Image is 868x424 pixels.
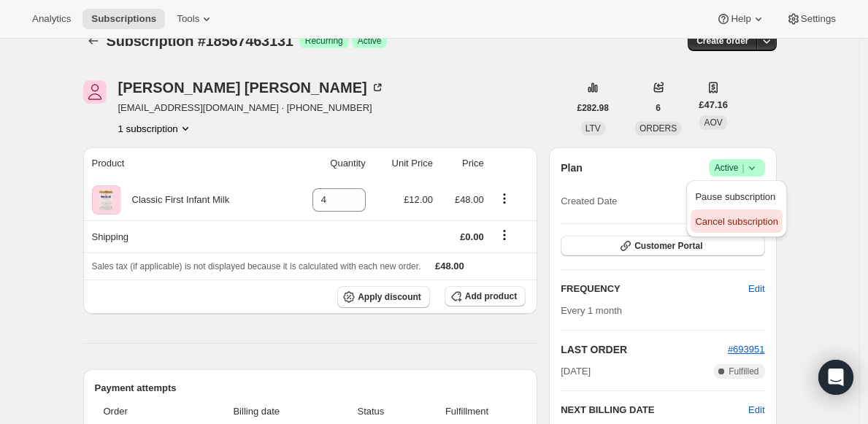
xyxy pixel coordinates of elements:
span: Tools [177,13,199,25]
span: Customer Portal [634,240,702,252]
span: Apply discount [358,291,421,303]
button: Product actions [118,121,193,136]
span: Create order [696,35,748,47]
span: Status [334,404,408,419]
span: Edit [748,282,764,296]
button: Settings [777,9,845,29]
span: Add product [465,290,517,302]
span: LTV [585,123,601,134]
h2: NEXT BILLING DATE [561,403,748,417]
span: Active [358,35,382,47]
button: Pause subscription [691,185,782,208]
button: Edit [748,403,764,417]
span: AOV [704,117,722,128]
span: [DATE] [561,364,591,379]
span: Subscriptions [91,13,156,25]
div: Classic First Infant Milk [121,193,230,207]
span: £0.00 [460,231,484,242]
th: Unit Price [370,147,437,180]
button: #693951 [728,342,765,357]
span: Sales tax (if applicable) is not displayed because it is calculated with each new order. [92,261,421,271]
th: Quantity [286,147,370,180]
span: ORDERS [640,123,677,134]
button: Tools [168,9,223,29]
img: product img [92,185,121,215]
span: 6 [656,102,661,114]
div: Open Intercom Messenger [818,360,853,395]
span: Fulfilled [729,366,758,377]
a: #693951 [728,344,765,355]
span: Recurring [305,35,343,47]
span: Emma O'Donoghue [83,80,107,104]
button: £282.98 [569,98,618,118]
button: Analytics [23,9,80,29]
button: Shipping actions [493,227,516,243]
button: Create order [688,31,757,51]
th: Shipping [83,220,287,253]
span: [EMAIL_ADDRESS][DOMAIN_NAME] · [PHONE_NUMBER] [118,101,385,115]
span: Pause subscription [695,191,775,202]
span: £48.00 [435,261,464,271]
h2: FREQUENCY [561,282,748,296]
span: £48.00 [455,194,484,205]
button: Cancel subscription [691,209,782,233]
span: Help [731,13,750,25]
span: Created Date [561,194,617,209]
button: Subscriptions [83,31,104,51]
span: Fulfillment [417,404,517,419]
span: £12.00 [404,194,433,205]
button: Customer Portal [561,236,764,256]
button: 6 [647,98,669,118]
span: Billing date [188,404,326,419]
span: Subscription #18567463131 [107,33,293,49]
button: Subscriptions [82,9,165,29]
span: £47.16 [699,98,728,112]
h2: Payment attempts [95,381,526,396]
button: Product actions [493,190,516,207]
span: Cancel subscription [695,216,777,227]
th: Product [83,147,287,180]
div: [PERSON_NAME] [PERSON_NAME] [118,80,385,95]
h2: LAST ORDER [561,342,728,357]
span: Active [715,161,759,175]
span: | [742,162,744,174]
th: Price [437,147,488,180]
span: Settings [801,13,836,25]
button: Help [707,9,774,29]
button: Edit [740,277,773,301]
button: Add product [445,286,526,307]
h2: Plan [561,161,583,175]
span: Analytics [32,13,71,25]
span: Every 1 month [561,305,622,316]
button: Apply discount [337,286,430,308]
span: £282.98 [577,102,609,114]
